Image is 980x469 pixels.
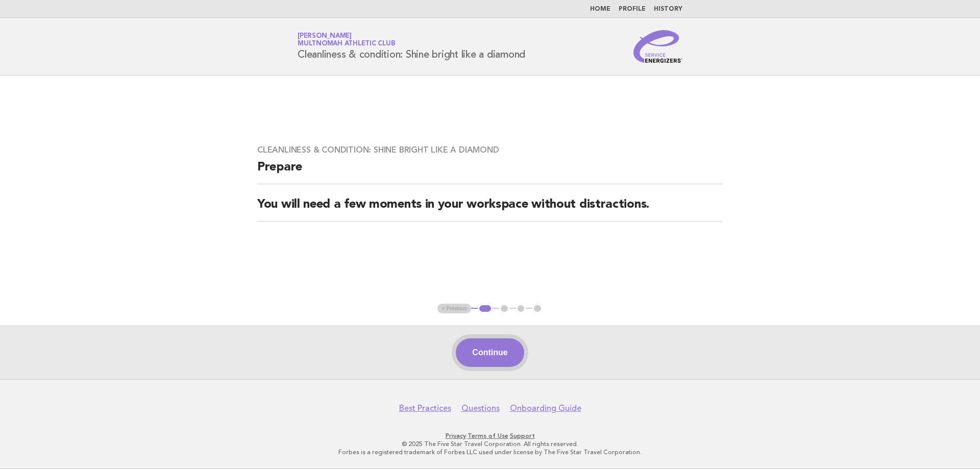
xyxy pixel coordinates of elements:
[446,432,466,439] a: Privacy
[468,432,508,439] a: Terms of Use
[178,440,802,448] p: © 2025 The Five Star Travel Corporation. All rights reserved.
[298,33,395,47] a: [PERSON_NAME]Multnomah Athletic Club
[456,338,524,367] button: Continue
[461,403,500,413] a: Questions
[478,304,493,314] button: 1
[178,448,802,456] p: Forbes is a registered trademark of Forbes LLC used under license by The Five Star Travel Corpora...
[178,432,802,440] p: · ·
[399,403,451,413] a: Best Practices
[510,403,581,413] a: Onboarding Guide
[590,6,610,12] a: Home
[633,30,682,63] img: Service Energizers
[619,6,646,12] a: Profile
[257,196,723,221] h2: You will need a few moments in your workspace without distractions.
[257,145,723,155] h3: Cleanliness & condition: Shine bright like a diamond
[654,6,682,12] a: History
[298,41,395,47] span: Multnomah Athletic Club
[298,33,525,60] h1: Cleanliness & condition: Shine bright like a diamond
[510,432,535,439] a: Support
[257,159,723,184] h2: Prepare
